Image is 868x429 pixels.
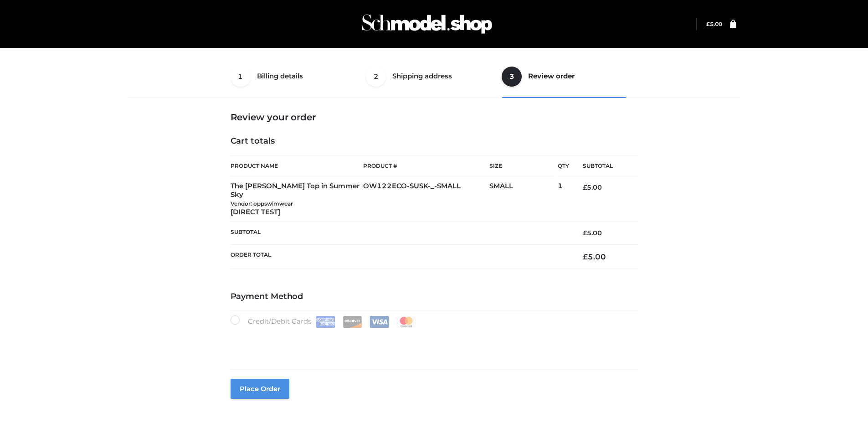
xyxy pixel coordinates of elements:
img: Schmodel Admin 964 [359,6,495,42]
h3: Review your order [231,112,638,123]
th: Qty [558,155,569,176]
bdi: 5.00 [583,252,606,261]
small: Vendor: oppswimwear [231,200,293,207]
th: Product # [363,155,489,176]
th: Order Total [231,244,570,269]
h4: Cart totals [231,136,638,146]
td: The [PERSON_NAME] Top in Summer Sky [DIRECT TEST] [231,176,364,222]
td: SMALL [489,176,558,222]
td: OW122ECO-SUSK-_-SMALL [363,176,489,222]
img: Mastercard [396,316,416,328]
label: Credit/Debit Cards [231,315,417,328]
span: £ [706,21,710,27]
th: Subtotal [231,222,570,244]
bdi: 5.00 [583,183,602,191]
button: Place order [231,379,289,399]
th: Size [489,156,553,176]
a: £5.00 [706,21,722,27]
span: £ [583,183,587,191]
iframe: Secure payment input frame [229,326,636,359]
img: Visa [370,316,389,328]
td: 1 [558,176,569,222]
h4: Payment Method [231,292,638,302]
span: £ [583,252,588,261]
span: £ [583,229,587,237]
img: Amex [316,316,335,328]
th: Product Name [231,155,364,176]
bdi: 5.00 [583,229,602,237]
img: Discover [343,316,362,328]
bdi: 5.00 [706,21,722,27]
th: Subtotal [569,156,637,176]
